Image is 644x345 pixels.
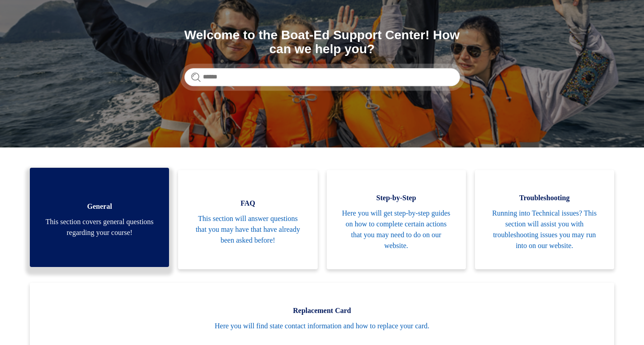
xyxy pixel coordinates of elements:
input: Search [184,68,460,86]
a: Troubleshooting Running into Technical issues? This section will assist you with troubleshooting ... [475,170,614,269]
span: Running into Technical issues? This section will assist you with troubleshooting issues you may r... [489,208,601,251]
span: This section covers general questions regarding your course! [43,216,155,238]
span: Here you will find state contact information and how to replace your card. [43,321,601,331]
a: FAQ This section will answer questions that you may have that have already been asked before! [178,170,317,269]
h1: Welcome to the Boat-Ed Support Center! How can we help you? [184,28,460,56]
span: Troubleshooting [489,193,601,203]
span: Here you will get step-by-step guides on how to complete certain actions that you may need to do ... [340,208,452,251]
span: This section will answer questions that you may have that have already been asked before! [192,213,304,246]
span: General [43,201,155,212]
span: Step-by-Step [340,193,452,203]
span: Replacement Card [43,305,601,316]
span: FAQ [192,198,304,209]
a: Step-by-Step Here you will get step-by-step guides on how to complete certain actions that you ma... [327,170,466,269]
a: General This section covers general questions regarding your course! [30,168,169,267]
